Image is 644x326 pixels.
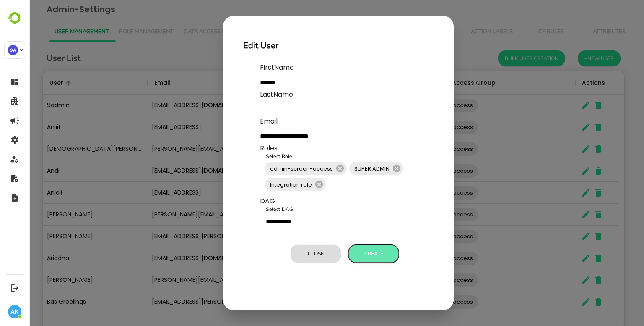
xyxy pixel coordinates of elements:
label: DAG [231,196,246,206]
label: Roles [231,143,248,153]
div: SUPER ADMIN [320,162,374,175]
div: AK [8,305,21,318]
div: Integration role [236,178,296,191]
label: Select DAG [236,206,264,213]
label: Email [231,116,356,126]
button: Close [261,245,312,263]
div: admin-screen-access [236,162,317,175]
label: LastName [231,89,356,100]
label: Select Role [236,153,263,160]
button: Logout [9,282,20,294]
span: Integration role [236,180,288,189]
span: admin-screen-access [236,164,309,174]
h2: Edit User [214,39,404,53]
div: 9A [8,45,18,55]
img: BambooboxLogoMark.f1c84d78b4c51b1a7b5f700c9845e183.svg [4,10,26,26]
span: SUPER ADMIN [320,164,365,174]
label: FirstName [231,63,356,73]
button: Create [319,245,369,263]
